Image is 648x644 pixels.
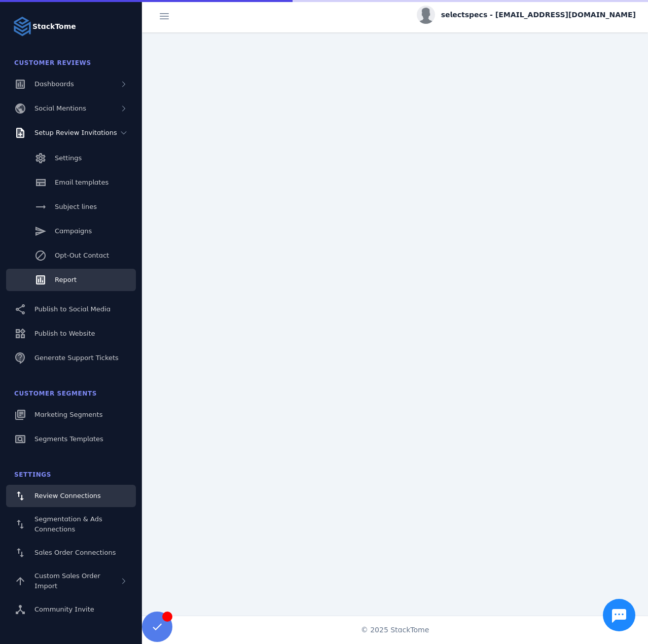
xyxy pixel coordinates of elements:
span: Email templates [55,178,109,186]
button: selectspecs - [EMAIL_ADDRESS][DOMAIN_NAME] [417,6,636,24]
span: Publish to Website [34,330,95,337]
span: Dashboards [34,80,74,88]
a: Publish to Website [6,323,136,345]
a: Marketing Segments [6,404,136,426]
span: Segments Templates [34,435,103,443]
span: Settings [55,154,82,162]
span: Setup Review Invitations [34,129,117,136]
a: Email templates [6,171,136,194]
a: Publish to Social Media [6,298,136,320]
a: Subject lines [6,196,136,218]
span: selectspecs - [EMAIL_ADDRESS][DOMAIN_NAME] [441,10,636,20]
a: Opt-Out Contact [6,244,136,267]
span: Custom Sales Order Import [34,572,100,590]
span: Marketing Segments [34,411,102,418]
span: Settings [14,471,51,478]
span: Opt-Out Contact [55,252,109,259]
span: Campaigns [55,227,92,235]
img: profile.jpg [417,6,435,24]
span: © 2025 StackTome [361,625,429,635]
span: Customer Segments [14,390,97,397]
span: Community Invite [34,605,94,613]
a: Settings [6,147,136,169]
span: Publish to Social Media [34,305,111,313]
a: Campaigns [6,220,136,242]
span: Sales Order Connections [34,549,116,556]
img: Logo image [12,16,32,37]
a: Review Connections [6,485,136,507]
a: Generate Support Tickets [6,347,136,369]
a: Community Invite [6,598,136,621]
span: Report [55,276,77,283]
a: Segments Templates [6,428,136,450]
a: Sales Order Connections [6,542,136,564]
span: Customer Reviews [14,59,91,66]
span: Generate Support Tickets [34,354,119,362]
span: Review Connections [34,492,101,499]
strong: StackTome [32,21,76,32]
a: Report [6,269,136,291]
span: Segmentation & Ads Connections [34,515,102,533]
span: Subject lines [55,203,97,210]
span: Social Mentions [34,104,86,112]
a: Segmentation & Ads Connections [6,509,136,540]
